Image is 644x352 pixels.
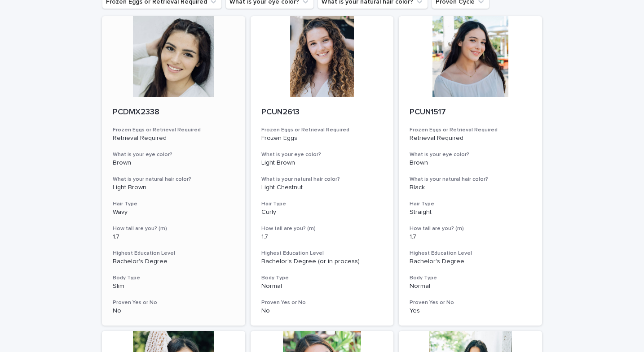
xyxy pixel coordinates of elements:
h3: What is your natural hair color? [113,176,234,183]
h3: Highest Education Level [113,250,234,257]
p: Wavy [113,209,234,216]
p: Light Brown [113,184,234,191]
p: Black [410,184,531,191]
h3: Frozen Eggs or Retrieval Required [113,126,234,134]
p: Light Chestnut [261,184,383,191]
h3: What is your natural hair color? [410,176,531,183]
h3: Proven Yes or No [113,299,234,306]
a: PCDMX2338Frozen Eggs or Retrieval RequiredRetrieval RequiredWhat is your eye color?BrownWhat is y... [102,16,245,326]
h3: Hair Type [113,200,234,208]
h3: Body Type [261,274,383,282]
h3: Proven Yes or No [410,299,531,306]
h3: Hair Type [410,200,531,208]
h3: Body Type [410,274,531,282]
h3: How tall are you? (m) [113,225,234,232]
p: Normal [261,282,383,290]
p: No [113,307,234,315]
h3: What is your natural hair color? [261,176,383,183]
p: PCUN2613 [261,108,383,117]
p: Light Brown [261,159,383,167]
p: Frozen Eggs [261,135,383,142]
h3: How tall are you? (m) [410,225,531,232]
p: Yes [410,307,531,315]
p: Retrieval Required [113,135,234,142]
p: No [261,307,383,315]
p: Brown [113,159,234,167]
p: Normal [410,282,531,290]
p: Straight [410,209,531,216]
h3: What is your eye color? [410,151,531,158]
p: 1.7 [410,233,531,241]
h3: Highest Education Level [410,250,531,257]
a: PCUN2613Frozen Eggs or Retrieval RequiredFrozen EggsWhat is your eye color?Light BrownWhat is you... [251,16,394,326]
h3: How tall are you? (m) [261,225,383,232]
h3: Frozen Eggs or Retrieval Required [261,126,383,134]
p: Bachelor's Degree [113,258,234,265]
p: 1.7 [261,233,383,241]
h3: What is your eye color? [261,151,383,158]
h3: Body Type [113,274,234,282]
h3: What is your eye color? [113,151,234,158]
a: PCUN1517Frozen Eggs or Retrieval RequiredRetrieval RequiredWhat is your eye color?BrownWhat is yo... [399,16,542,326]
h3: Highest Education Level [261,250,383,257]
h3: Frozen Eggs or Retrieval Required [410,126,531,134]
p: Bachelor's Degree (or in process) [261,258,383,265]
h3: Proven Yes or No [261,299,383,306]
p: Bachelor's Degree [410,258,531,265]
p: PCUN1517 [410,108,531,117]
p: Curly [261,209,383,216]
p: 1.7 [113,233,234,241]
h3: Hair Type [261,200,383,208]
p: Brown [410,159,531,167]
p: PCDMX2338 [113,108,234,117]
p: Slim [113,282,234,290]
p: Retrieval Required [410,135,531,142]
